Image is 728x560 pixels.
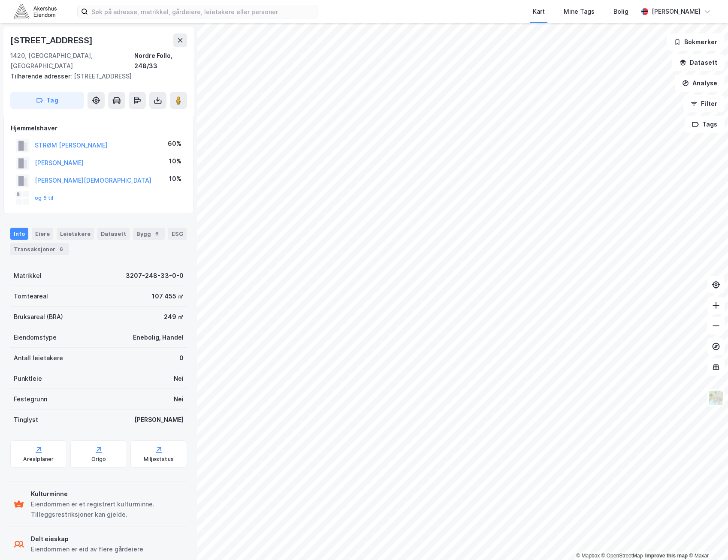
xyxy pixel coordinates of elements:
[164,312,184,322] div: 249 ㎡
[14,312,63,322] div: Bruksareal (BRA)
[14,394,47,404] div: Festegrunn
[14,271,42,281] div: Matrikkel
[14,353,63,363] div: Antall leietakere
[652,6,701,17] div: [PERSON_NAME]
[152,291,184,301] div: 107 455 ㎡
[97,228,130,240] div: Datasett
[133,228,165,240] div: Bygg
[672,54,725,71] button: Datasett
[685,519,728,560] iframe: Chat Widget
[667,33,725,51] button: Bokmerker
[57,245,66,253] div: 6
[14,4,57,19] img: akershus-eiendom-logo.9091f326c980b4bce74ccdd9f866810c.svg
[169,174,181,184] div: 10%
[675,75,725,92] button: Analyse
[88,5,317,18] input: Søk på adresse, matrikkel, gårdeiere, leietakere eller personer
[10,71,180,81] div: [STREET_ADDRESS]
[14,291,48,301] div: Tomteareal
[645,553,688,559] a: Improve this map
[174,373,184,384] div: Nei
[613,6,628,17] div: Bolig
[91,456,106,463] div: Origo
[10,92,84,109] button: Tag
[10,243,69,255] div: Transaksjoner
[10,51,134,71] div: 1420, [GEOGRAPHIC_DATA], [GEOGRAPHIC_DATA]
[168,228,187,240] div: ESG
[31,499,184,520] div: Eiendommen er et registrert kulturminne. Tilleggsrestriksjoner kan gjelde.
[133,332,184,343] div: Enebolig, Handel
[564,6,595,17] div: Mine Tags
[685,116,725,133] button: Tags
[169,156,181,166] div: 10%
[31,534,143,544] div: Delt eieskap
[31,489,184,499] div: Kulturminne
[14,415,38,425] div: Tinglyst
[23,456,54,463] div: Arealplaner
[685,519,728,560] div: Kontrollprogram for chat
[601,553,643,559] a: OpenStreetMap
[179,353,184,363] div: 0
[14,373,42,384] div: Punktleie
[683,95,725,112] button: Filter
[32,228,53,240] div: Eiere
[134,415,184,425] div: [PERSON_NAME]
[10,228,28,240] div: Info
[57,228,94,240] div: Leietakere
[576,553,600,559] a: Mapbox
[533,6,545,17] div: Kart
[708,390,724,406] img: Z
[144,456,174,463] div: Miljøstatus
[10,72,74,80] span: Tilhørende adresser:
[126,271,184,281] div: 3207-248-33-0-0
[153,229,161,238] div: 6
[174,394,184,404] div: Nei
[134,51,187,71] div: Nordre Follo, 248/33
[11,123,187,133] div: Hjemmelshaver
[14,332,57,343] div: Eiendomstype
[168,138,181,149] div: 60%
[10,33,94,47] div: [STREET_ADDRESS]
[31,544,143,554] div: Eiendommen er eid av flere gårdeiere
